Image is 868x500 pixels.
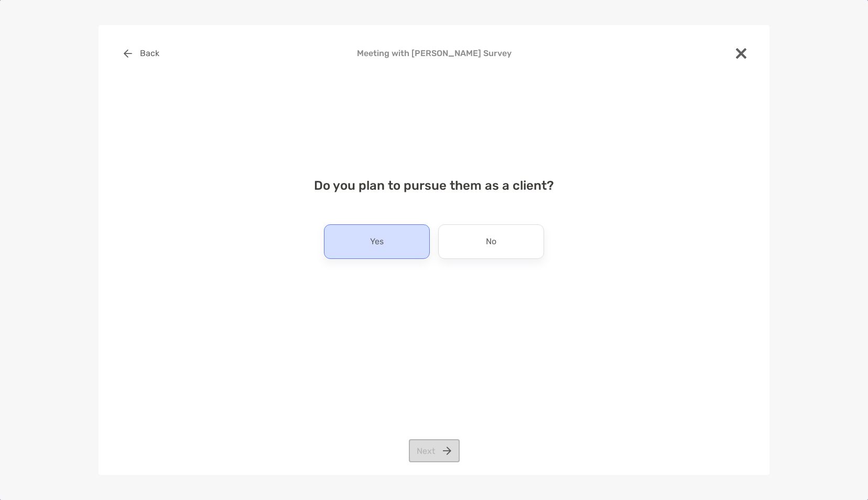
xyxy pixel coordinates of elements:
[115,42,167,65] button: Back
[486,233,496,250] p: No
[736,48,746,59] img: close modal
[124,49,132,58] img: button icon
[370,233,384,250] p: Yes
[115,48,753,58] h4: Meeting with [PERSON_NAME] Survey
[115,178,753,193] h4: Do you plan to pursue them as a client?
